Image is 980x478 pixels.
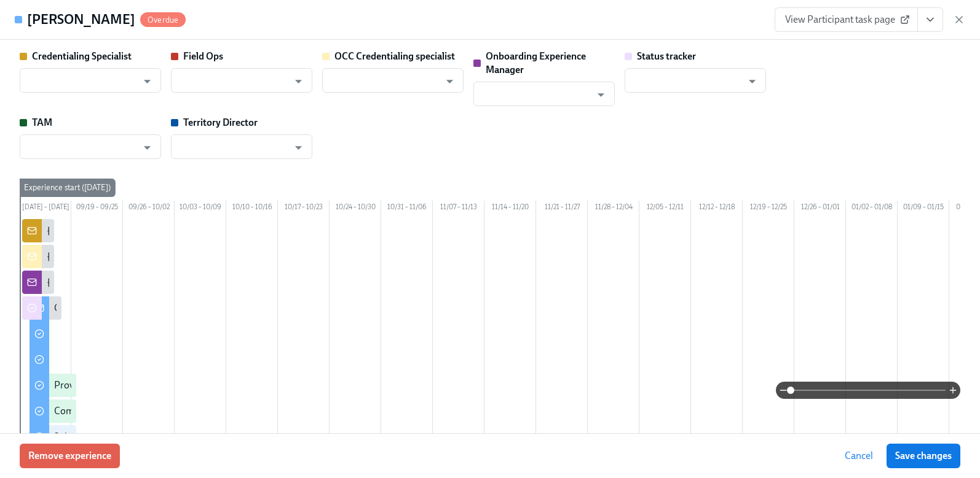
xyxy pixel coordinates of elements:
[536,201,588,217] div: 11/21 – 11/27
[32,50,132,62] strong: Credentialing Specialist
[887,444,960,468] button: Save changes
[54,404,346,418] div: Complete the malpractice insurance information and application form
[32,117,52,128] strong: TAM
[138,72,157,91] button: Open
[140,15,186,25] span: Overdue
[794,201,846,217] div: 12/26 – 01/01
[54,379,276,392] div: Provide key information for the credentialing process
[639,201,691,217] div: 12/05 – 12/11
[334,50,455,62] strong: OCC Credentialing specialist
[123,201,175,217] div: 09/26 – 10/02
[743,72,762,91] button: Open
[836,444,882,468] button: Cancel
[278,201,330,217] div: 10/17 – 10/23
[917,7,943,32] button: View task page
[846,201,898,217] div: 01/02 – 01/08
[381,201,433,217] div: 10/31 – 11/06
[691,201,743,217] div: 12/12 – 12/18
[28,450,111,462] span: Remove experience
[440,72,459,91] button: Open
[20,201,71,217] div: [DATE] – [DATE]
[637,50,696,62] strong: Status tracker
[785,13,907,26] span: View Participant task page
[289,138,308,157] button: Open
[591,85,611,104] button: Open
[330,201,381,217] div: 10/24 – 10/30
[895,450,952,462] span: Save changes
[20,444,120,468] button: Remove experience
[54,430,210,444] div: Submit your resume for credentialing
[47,276,337,289] div: {{ participant.fullName }} has been enrolled in the Dado Pre-boarding
[486,50,586,75] strong: Onboarding Experience Manager
[588,201,639,217] div: 11/28 – 12/04
[27,10,135,29] h4: [PERSON_NAME]
[138,138,157,157] button: Open
[845,450,873,462] span: Cancel
[47,224,337,237] div: {{ participant.fullName }} has been enrolled in the Dado Pre-boarding
[19,179,116,197] div: Experience start ([DATE])
[226,201,278,217] div: 10/10 – 10/16
[175,201,226,217] div: 10/03 – 10/09
[183,117,258,128] strong: Territory Director
[71,201,123,217] div: 09/19 – 09/25
[898,201,949,217] div: 01/09 – 01/15
[484,201,536,217] div: 11/14 – 11/20
[433,201,484,217] div: 11/07 – 11/13
[183,50,223,62] strong: Field Ops
[289,72,308,91] button: Open
[743,201,794,217] div: 12/19 – 12/25
[47,250,368,263] div: {{ participant.fullName }} has been enrolled in the state credentialing process
[54,301,224,315] div: Getting started at [GEOGRAPHIC_DATA]
[775,7,918,32] a: View Participant task page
